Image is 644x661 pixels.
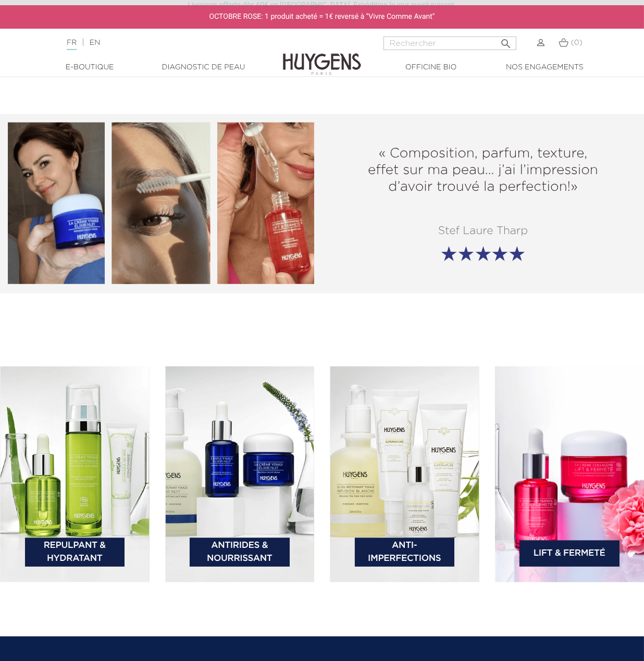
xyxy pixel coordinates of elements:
p: Stef Laure Tharp [330,225,636,238]
img: bannière catégorie 2 [165,366,315,582]
img: bannière catégorie 3 [330,366,479,582]
a: E-Boutique [38,62,142,73]
i:  [500,34,512,47]
a: FR [67,39,77,50]
a: Nos engagements [492,62,597,73]
button:  [497,33,515,47]
a: Anti-Imperfections [355,538,455,567]
a: EN [90,39,100,46]
img: testimonial [8,123,314,284]
span: (0) [571,39,583,46]
a: Diagnostic de peau [151,62,255,73]
a: Antirides & Nourrissant [190,538,290,567]
a: Officine Bio [379,62,483,73]
h2: « Composition, parfum, texture, effet sur ma peau… j’ai l’impression d’avoir trouvé la perfection!» [366,145,600,195]
input: Rechercher [383,36,516,50]
a: Repulpant & Hydratant [25,538,125,567]
img: Huygens [283,36,361,77]
div: | [61,36,261,49]
a: Lift & Fermeté [519,541,620,567]
img: etoile [441,246,525,261]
